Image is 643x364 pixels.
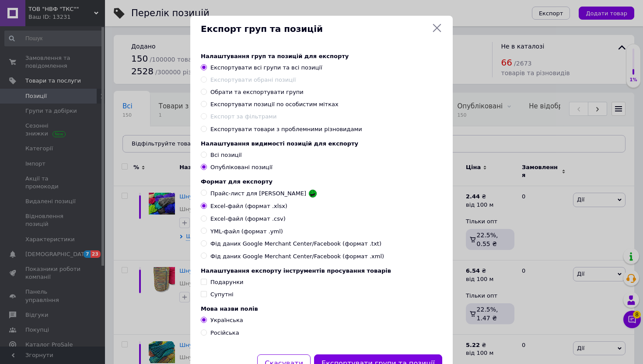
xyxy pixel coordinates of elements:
[201,305,442,312] div: Мова назви полів
[210,291,234,298] div: Супутні
[201,140,442,147] div: Налаштування видимості позицій для експорту
[210,329,239,336] span: Російська
[210,215,286,223] span: Excel-файл (формат .csv)
[210,126,362,132] span: Експортувати товари з проблемними різновидами
[201,53,442,59] div: Налаштування груп та позицій для експорту
[210,253,384,260] span: Фід даних Google Merchant Center/Facebook (формат .xml)
[210,240,381,248] span: Фід даних Google Merchant Center/Facebook (формат .txt)
[210,190,306,198] span: Прайс-лист для [PERSON_NAME]
[210,152,242,158] span: Всі позиції
[210,202,287,210] span: Excel-файл (формат .xlsx)
[210,89,304,95] span: Обрати та експортувати групи
[201,267,442,274] div: Налаштування експорту інструментів просування товарів
[210,164,273,170] span: Опубліковані позиції
[210,317,243,323] span: Українська
[201,23,428,35] span: Експорт груп та позицій
[210,278,243,286] div: Подарунки
[210,113,276,120] span: Експорт за фільтрами
[210,101,339,107] span: Експортувати позиції по особистим мітках
[201,178,442,185] div: Формат для експорту
[210,76,296,83] span: Експортувати обрані позиції
[210,228,283,236] span: YML-файл (формат .yml)
[210,64,322,71] span: Експортувати всі групи та всі позиції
